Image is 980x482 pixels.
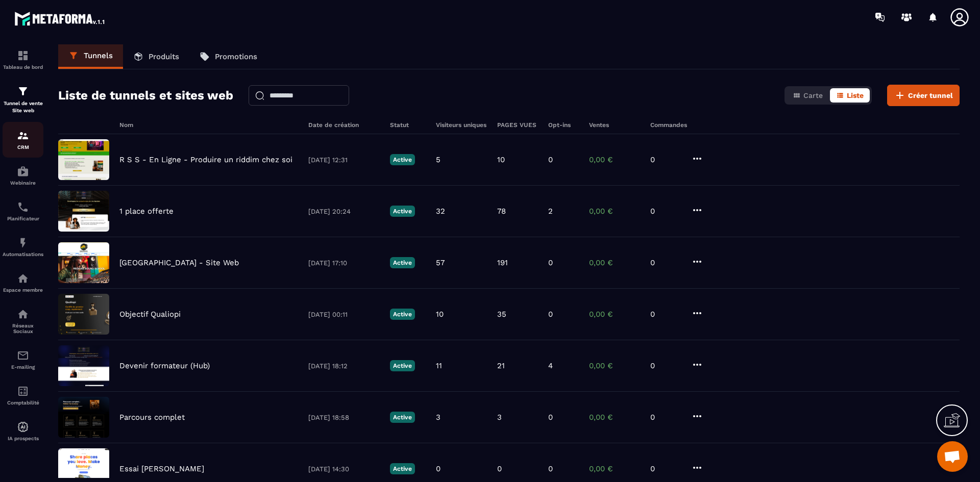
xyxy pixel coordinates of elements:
[3,193,43,229] a: schedulerschedulerPlanificateur
[149,52,179,61] p: Produits
[650,121,687,129] h6: Commandes
[803,91,823,99] span: Carte
[650,361,681,370] p: 0
[787,88,829,103] button: Carte
[3,158,43,193] a: automationsautomationsWebinaire
[308,414,380,421] p: [DATE] 18:58
[589,361,640,370] p: 0,00 €
[58,139,109,180] img: image
[17,237,29,249] img: automations
[436,121,487,129] h6: Visiteurs uniques
[3,300,43,342] a: social-networksocial-networkRéseaux Sociaux
[17,201,29,213] img: scheduler
[3,251,43,257] p: Automatisations
[650,155,681,164] p: 0
[84,51,113,60] p: Tunnels
[589,155,640,164] p: 0,00 €
[3,364,43,370] p: E-mailing
[3,400,43,405] p: Comptabilité
[390,463,415,474] p: Active
[58,397,109,438] img: image
[548,464,553,473] p: 0
[390,206,415,217] p: Active
[14,9,106,28] img: logo
[589,207,640,216] p: 0,00 €
[436,413,440,422] p: 3
[17,130,29,142] img: formation
[17,308,29,320] img: social-network
[215,52,257,61] p: Promotions
[937,441,968,472] div: Ouvrir le chat
[497,121,538,129] h6: PAGES VUES
[119,413,185,422] p: Parcours complet
[390,412,415,423] p: Active
[123,44,189,69] a: Produits
[650,310,681,319] p: 0
[589,258,640,267] p: 0,00 €
[650,464,681,473] p: 0
[17,49,29,62] img: formation
[3,144,43,150] p: CRM
[390,360,415,371] p: Active
[589,310,640,319] p: 0,00 €
[3,216,43,221] p: Planificateur
[3,100,43,114] p: Tunnel de vente Site web
[3,287,43,293] p: Espace membre
[390,309,415,320] p: Active
[650,207,681,216] p: 0
[589,121,640,129] h6: Ventes
[548,361,553,370] p: 4
[436,464,440,473] p: 0
[436,207,445,216] p: 32
[119,258,239,267] p: [GEOGRAPHIC_DATA] - Site Web
[497,207,506,216] p: 78
[497,413,502,422] p: 3
[650,258,681,267] p: 0
[119,464,204,473] p: Essai [PERSON_NAME]
[58,191,109,232] img: image
[548,258,553,267] p: 0
[58,85,233,106] h2: Liste de tunnels et sites web
[3,229,43,265] a: automationsautomationsAutomatisations
[58,345,109,386] img: image
[3,265,43,300] a: automationsautomationsEspace membre
[308,121,380,129] h6: Date de création
[3,377,43,413] a: accountantaccountantComptabilité
[308,311,380,318] p: [DATE] 00:11
[58,242,109,283] img: image
[119,155,292,164] p: R S S - En Ligne - Produire un riddim chez soi
[17,349,29,362] img: email
[17,272,29,285] img: automations
[436,155,440,164] p: 5
[390,257,415,268] p: Active
[497,361,505,370] p: 21
[58,294,109,335] img: image
[497,464,502,473] p: 0
[589,464,640,473] p: 0,00 €
[3,78,43,122] a: formationformationTunnel de vente Site web
[650,413,681,422] p: 0
[390,121,426,129] h6: Statut
[308,208,380,215] p: [DATE] 20:24
[548,207,553,216] p: 2
[3,436,43,441] p: IA prospects
[497,155,505,164] p: 10
[3,323,43,334] p: Réseaux Sociaux
[17,85,29,97] img: formation
[119,207,174,216] p: 1 place offerte
[589,413,640,422] p: 0,00 €
[189,44,267,69] a: Promotions
[847,91,864,99] span: Liste
[3,42,43,78] a: formationformationTableau de bord
[17,421,29,433] img: automations
[436,258,445,267] p: 57
[548,121,579,129] h6: Opt-ins
[436,361,442,370] p: 11
[548,310,553,319] p: 0
[17,165,29,177] img: automations
[308,465,380,473] p: [DATE] 14:30
[548,413,553,422] p: 0
[58,44,123,69] a: Tunnels
[887,85,960,106] button: Créer tunnel
[308,362,380,370] p: [DATE] 18:12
